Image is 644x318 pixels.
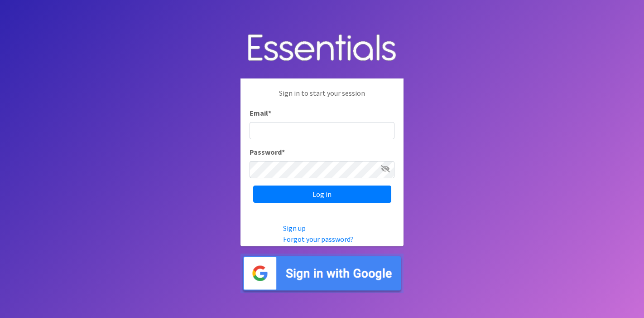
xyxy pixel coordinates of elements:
[240,25,404,72] img: Human Essentials
[268,108,271,117] abbr: required
[250,147,285,157] label: Password
[253,186,391,203] input: Log in
[282,147,285,157] abbr: required
[283,235,354,244] a: Forgot your password?
[240,254,404,293] img: Sign in with Google
[250,88,394,108] p: Sign in to start your session
[283,224,306,233] a: Sign up
[250,108,271,118] label: Email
